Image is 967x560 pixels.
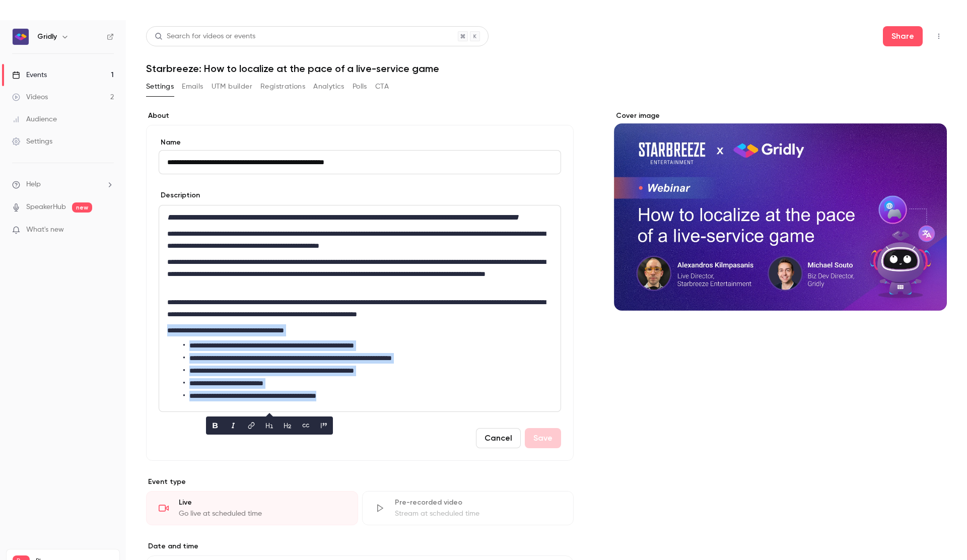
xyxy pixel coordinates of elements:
[100,58,108,66] img: tab_keywords_by_traffic_grey.svg
[614,111,947,121] label: Cover image
[37,32,57,42] h6: Gridly
[155,31,255,42] div: Search for videos or events
[260,79,305,95] button: Registrations
[13,29,29,45] img: Gridly
[146,541,574,551] label: Date and time
[111,59,170,66] div: Keywords by Traffic
[179,498,346,508] div: Live
[375,79,389,95] button: CTA
[362,491,574,525] div: Pre-recorded videoStream at scheduled time
[12,92,48,102] div: Videos
[225,417,241,434] button: italic
[38,59,90,66] div: Domain Overview
[146,79,174,95] button: Settings
[243,417,259,434] button: link
[207,417,223,434] button: bold
[146,491,358,525] div: LiveGo live at scheduled time
[313,79,344,95] button: Analytics
[159,205,561,411] div: editor
[146,111,574,121] label: About
[159,137,561,148] label: Name
[27,58,35,66] img: tab_domain_overview_orange.svg
[26,179,41,190] span: Help
[12,114,57,124] div: Audience
[146,62,947,75] h1: Starbreeze: How to localize at the pace of a live-service game
[12,70,47,80] div: Events
[395,509,562,519] div: Stream at scheduled time
[16,26,24,34] img: website_grey.svg
[16,16,24,24] img: logo_orange.svg
[883,26,923,46] button: Share
[476,428,521,448] button: Cancel
[182,79,203,95] button: Emails
[26,225,64,235] span: What's new
[159,190,200,200] label: Description
[72,202,92,213] span: new
[12,179,114,190] li: help-dropdown-opener
[12,136,52,147] div: Settings
[26,26,111,34] div: Domain: [DOMAIN_NAME]
[146,477,574,487] p: Event type
[395,498,562,508] div: Pre-recorded video
[212,79,252,95] button: UTM builder
[159,205,561,412] section: description
[614,111,947,311] section: Cover image
[316,417,332,434] button: blockquote
[353,79,367,95] button: Polls
[179,509,346,519] div: Go live at scheduled time
[26,202,66,213] a: SpeakerHub
[28,16,49,24] div: v 4.0.25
